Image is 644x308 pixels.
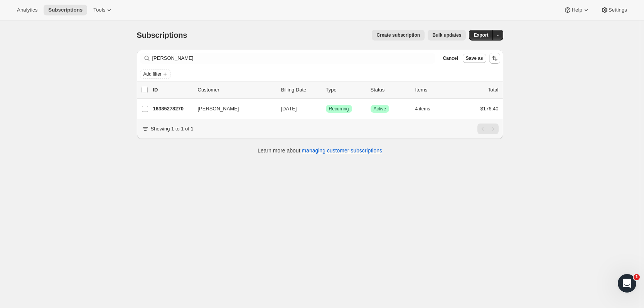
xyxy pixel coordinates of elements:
[609,7,627,13] span: Settings
[44,5,87,15] button: Subscriptions
[559,5,594,15] button: Help
[634,274,640,280] span: 1
[432,32,461,38] span: Bulk updates
[151,125,194,133] p: Showing 1 to 1 of 1
[302,147,382,154] a: managing customer subscriptions
[474,32,488,38] span: Export
[198,105,239,113] span: [PERSON_NAME]
[281,106,297,112] span: [DATE]
[153,103,499,114] div: 16385278270[PERSON_NAME][DATE]SuccessRecurringSuccessActive4 items$176.40
[374,106,386,112] span: Active
[463,54,486,63] button: Save as
[466,55,483,61] span: Save as
[193,103,270,115] button: [PERSON_NAME]
[469,30,493,41] button: Export
[489,53,500,64] button: Sort the results
[140,69,171,79] button: Add filter
[143,71,162,77] span: Add filter
[372,30,425,41] button: Create subscription
[428,30,466,41] button: Bulk updates
[153,86,192,94] p: ID
[415,103,439,114] button: 4 items
[618,274,636,293] iframe: Intercom live chat
[17,7,37,13] span: Analytics
[326,86,364,94] div: Type
[153,86,499,94] div: IDCustomerBilling DateTypeStatusItemsTotal
[258,147,382,154] p: Learn more about
[153,105,192,113] p: 16385278270
[329,106,349,112] span: Recurring
[440,54,461,63] button: Cancel
[415,86,454,94] div: Items
[480,106,499,112] span: $176.40
[281,86,320,94] p: Billing Date
[152,53,435,64] input: Filter subscribers
[12,5,42,15] button: Analytics
[572,7,582,13] span: Help
[376,32,420,38] span: Create subscription
[89,5,118,15] button: Tools
[415,106,430,112] span: 4 items
[93,7,105,13] span: Tools
[137,31,187,39] span: Subscriptions
[443,55,458,61] span: Cancel
[48,7,83,13] span: Subscriptions
[477,124,499,134] nav: Pagination
[198,86,275,94] p: Customer
[596,5,632,15] button: Settings
[371,86,409,94] p: Status
[488,86,498,94] p: Total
